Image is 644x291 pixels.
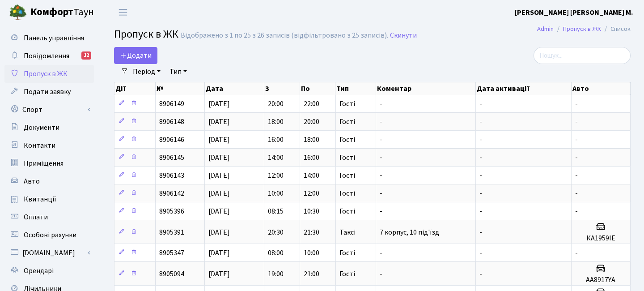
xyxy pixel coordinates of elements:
h5: АА8917YA [575,276,627,284]
span: 10:30 [304,206,319,216]
span: - [380,117,382,127]
a: Орендарі [4,262,94,280]
span: [DATE] [208,117,230,127]
span: 8906149 [159,99,184,109]
th: По [300,82,336,95]
th: Тип [335,82,376,95]
span: 8906146 [159,135,184,145]
a: Оплати [4,208,94,226]
span: Гості [339,118,355,125]
span: - [575,117,578,127]
span: [DATE] [208,206,230,216]
span: Додати [120,51,152,60]
a: Контакти [4,137,94,154]
h5: КА1959ІЕ [575,234,627,243]
span: [DATE] [208,153,230,163]
a: Спорт [4,101,94,119]
span: - [575,135,578,145]
th: Дії [114,82,156,95]
span: 8905391 [159,227,184,237]
a: Документи [4,119,94,137]
span: Гості [339,208,355,215]
span: [DATE] [208,269,230,279]
th: З [264,82,300,95]
span: Таун [30,5,94,20]
button: Переключити навігацію [112,5,134,20]
a: [DOMAIN_NAME] [4,244,94,262]
th: Дата активації [476,82,572,95]
span: 19:00 [268,269,284,279]
span: 16:00 [268,135,284,145]
span: 14:00 [268,153,284,163]
th: Дата [205,82,265,95]
span: Гості [339,249,355,257]
span: 18:00 [268,117,284,127]
span: 8906143 [159,171,184,180]
span: Оплати [24,212,48,222]
span: 8906145 [159,153,184,163]
span: - [575,99,578,109]
span: - [479,153,482,163]
span: 20:00 [268,99,284,109]
span: Квитанції [24,194,56,204]
a: Подати заявку [4,83,94,101]
span: Гості [339,190,355,197]
span: 10:00 [304,248,319,258]
span: Гості [339,270,355,278]
span: 10:00 [268,188,284,198]
span: Приміщення [24,158,64,168]
div: 12 [81,51,91,60]
a: Тип [166,64,191,79]
span: - [479,188,482,198]
span: Гості [339,172,355,179]
th: Авто [572,82,631,95]
a: Приміщення [4,154,94,172]
span: - [479,227,482,237]
span: - [479,135,482,145]
span: Гості [339,136,355,143]
span: Пропуск в ЖК [24,69,68,79]
span: - [479,248,482,258]
span: - [575,153,578,163]
a: Пропуск в ЖК [4,65,94,83]
a: Квитанції [4,190,94,208]
a: Авто [4,172,94,190]
span: - [380,153,382,163]
span: [DATE] [208,227,230,237]
span: 8906148 [159,117,184,127]
span: 8906142 [159,188,184,198]
input: Пошук... [534,47,631,64]
span: 21:30 [304,227,319,237]
a: [PERSON_NAME] [PERSON_NAME] М. [515,7,633,18]
span: [DATE] [208,188,230,198]
span: [DATE] [208,248,230,258]
span: - [479,206,482,216]
div: Відображено з 1 по 25 з 26 записів (відфільтровано з 25 записів). [181,31,388,40]
span: Документи [24,123,59,133]
span: 7 корпус, 10 під'їзд [380,227,439,237]
span: - [380,171,382,180]
span: [DATE] [208,99,230,109]
span: - [479,99,482,109]
span: Таксі [339,229,356,236]
img: logo.png [9,4,27,21]
span: Гості [339,100,355,107]
span: - [479,117,482,127]
span: - [575,248,578,258]
span: 12:00 [304,188,319,198]
a: Особові рахунки [4,226,94,244]
span: - [380,206,382,216]
span: - [380,99,382,109]
span: Орендарі [24,266,54,276]
span: Особові рахунки [24,230,76,240]
span: [DATE] [208,135,230,145]
span: - [380,248,382,258]
span: 8905396 [159,206,184,216]
span: 8905094 [159,269,184,279]
span: 08:00 [268,248,284,258]
span: 16:00 [304,153,319,163]
b: Комфорт [30,5,73,19]
span: Пропуск в ЖК [114,26,178,42]
a: Пропуск в ЖК [563,24,601,34]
